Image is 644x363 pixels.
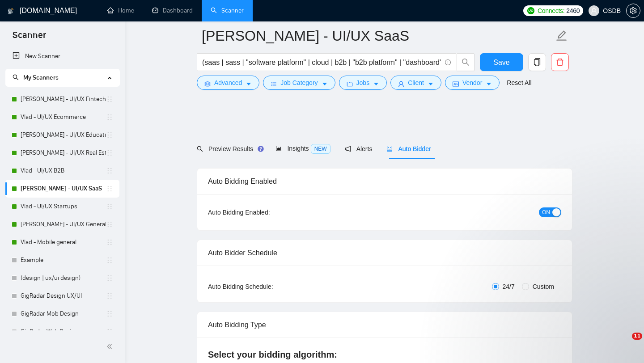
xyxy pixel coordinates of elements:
a: New Scanner [13,47,112,65]
span: Auto Bidder [386,145,431,152]
button: Save [480,53,523,71]
li: Vlad - UI/UX Real Estate [5,144,119,162]
div: Auto Bidding Type [208,312,561,338]
button: folderJobscaret-down [339,76,387,90]
span: My Scanners [13,74,59,81]
li: GigRadar Web Design [5,323,119,341]
a: dashboardDashboard [152,7,193,14]
span: Save [493,57,509,68]
span: search [457,58,474,66]
button: barsJob Categorycaret-down [263,76,335,90]
span: caret-down [373,80,379,87]
div: Auto Bidder Schedule [208,240,561,266]
span: edit [556,30,568,42]
span: robot [386,146,393,152]
span: folder [347,80,353,87]
span: caret-down [428,80,434,87]
div: Auto Bidding Schedule: [208,282,326,291]
a: [PERSON_NAME] - UI/UX Fintech [21,90,106,108]
a: Vlad - UI/UX Startups [21,198,106,215]
span: holder [106,167,113,174]
a: Vlad - UI/UX B2B [21,162,106,180]
iframe: Intercom live chat [614,333,635,354]
span: 11 [632,333,642,340]
a: (design | ux/ui design) [21,269,106,287]
button: setting [626,4,640,18]
a: setting [626,7,640,14]
h4: Select your bidding algorithm: [208,348,561,361]
span: holder [106,239,113,246]
span: holder [106,221,113,228]
span: holder [106,185,113,192]
span: ON [542,207,550,217]
span: user [398,80,404,87]
span: holder [106,310,113,317]
a: [PERSON_NAME] - UI/UX Education [21,126,106,144]
a: [PERSON_NAME] - UI/UX SaaS [21,180,106,198]
span: notification [345,146,351,152]
a: GigRadar Mob Design [21,305,106,323]
div: Auto Bidding Enabled: [208,207,326,217]
span: holder [106,114,113,121]
span: Preview Results [197,145,261,152]
span: setting [627,7,640,14]
span: Vendor [462,78,482,88]
li: (design | ux/ui design) [5,269,119,287]
button: search [457,53,475,71]
span: NEW [311,144,330,154]
li: Vlad - UI/UX Education [5,126,119,144]
span: user [591,8,597,14]
span: setting [204,80,211,87]
span: Insights [275,145,330,152]
button: userClientcaret-down [390,76,441,90]
span: delete [551,58,568,66]
span: caret-down [246,80,252,87]
span: My Scanners [23,74,59,81]
span: Jobs [356,78,370,88]
span: area-chart [275,145,282,152]
button: copy [528,53,546,71]
div: Auto Bidding Enabled [208,169,561,194]
span: Advanced [214,78,242,88]
a: Vlad - UI/UX Ecommerce [21,108,106,126]
span: holder [106,257,113,264]
a: searchScanner [211,7,244,14]
a: homeHome [107,7,134,14]
span: holder [106,328,113,335]
li: Vlad - UI/UX Startups [5,198,119,215]
button: delete [551,53,569,71]
input: Scanner name... [202,25,554,47]
a: Example [21,251,106,269]
input: Search Freelance Jobs... [202,57,441,68]
a: [PERSON_NAME] - UI/UX General [21,215,106,233]
li: Example [5,251,119,269]
li: GigRadar Mob Design [5,305,119,323]
li: New Scanner [5,47,119,65]
button: idcardVendorcaret-down [445,76,500,90]
span: copy [529,58,546,66]
span: Connects: [538,6,564,16]
a: [PERSON_NAME] - UI/UX Real Estate [21,144,106,162]
li: Vlad - UI/UX Fintech [5,90,119,108]
span: holder [106,131,113,139]
li: Vlad - Mobile general [5,233,119,251]
a: Reset All [507,78,531,88]
span: holder [106,96,113,103]
a: Vlad - Mobile general [21,233,106,251]
span: Job Category [280,78,318,88]
li: GigRadar Design UX/UI [5,287,119,305]
button: settingAdvancedcaret-down [197,76,259,90]
span: Alerts [345,145,373,152]
span: search [13,74,19,80]
span: double-left [106,342,115,351]
span: info-circle [445,59,451,65]
span: holder [106,274,113,282]
span: Client [408,78,424,88]
li: Vlad - UI/UX General [5,215,119,233]
li: Vlad - UI/UX SaaS [5,180,119,198]
img: upwork-logo.png [527,7,534,14]
span: idcard [453,80,459,87]
img: logo [8,4,14,18]
div: Tooltip anchor [257,145,265,153]
span: bars [271,80,277,87]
